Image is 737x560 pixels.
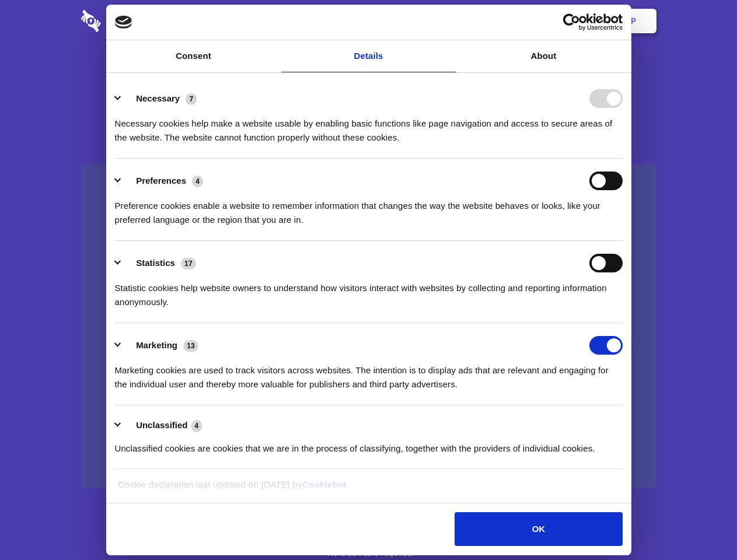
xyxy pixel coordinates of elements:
h1: Eliminate Slack Data Loss. [81,52,656,94]
div: Preference cookies enable a website to remember information that changes the way the website beha... [115,190,623,227]
a: Details [281,40,456,72]
label: Necessary [136,93,180,103]
a: Wistia video thumbnail [81,164,656,488]
span: 13 [183,340,198,352]
div: Marketing cookies are used to track visitors across websites. The intention is to display ads tha... [115,355,623,391]
div: Unclassified cookies are cookies that we are in the process of classifying, together with the pro... [115,433,623,456]
a: Pricing [343,3,393,39]
div: Statistic cookies help website owners to understand how visitors interact with websites by collec... [115,272,623,309]
button: Marketing (13) [115,336,206,355]
img: logo [115,16,132,29]
button: Unclassified (4) [115,418,209,433]
button: OK [455,512,622,546]
button: Statistics (17) [115,254,204,272]
span: 7 [186,93,197,105]
span: 17 [181,258,196,269]
iframe: Drift Widget Chat Controller [679,502,723,546]
a: Consent [106,40,281,72]
a: Usercentrics Cookiebot - opens in a new window [521,13,623,31]
label: Preferences [136,176,186,185]
div: Cookie declaration last updated on [DATE] by [109,478,628,501]
a: Cookiebot [302,480,347,489]
h4: Auto-redaction of sensitive data, encrypted data sharing and self-destructing private chats. Shar... [81,106,656,145]
img: logo-wordmark-white-trans-d4663122ce5f474addd5e946df7df03e33cb6a1c49d2221995e7729f52c070b2.svg [81,10,181,32]
a: Login [529,3,580,39]
div: Necessary cookies help make a website usable by enabling basic functions like page navigation and... [115,108,623,145]
span: 4 [192,176,203,187]
span: 4 [191,420,202,432]
a: Contact [473,3,527,39]
a: About [456,40,631,72]
label: Marketing [136,340,177,350]
label: Statistics [136,258,175,268]
button: Necessary (7) [115,89,204,108]
button: Preferences (4) [115,171,211,190]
